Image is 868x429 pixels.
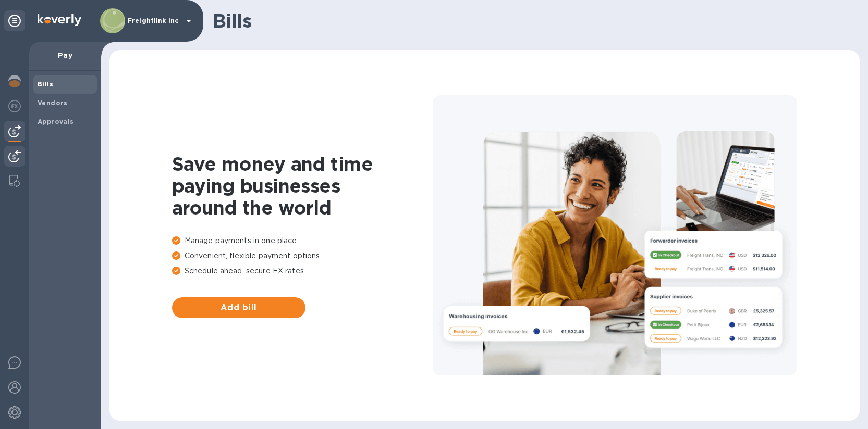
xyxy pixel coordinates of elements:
p: Schedule ahead, secure FX rates. [172,266,433,276]
b: Bills [38,80,53,88]
p: Freightlink Inc [128,17,180,24]
b: Vendors [38,99,68,107]
img: Foreign exchange [8,100,21,112]
h1: Save money and time paying businesses around the world [172,153,433,219]
img: Logo [38,14,81,26]
p: Pay [38,50,93,60]
button: Add bill [172,297,305,318]
p: Manage payments in one place. [172,235,433,246]
h1: Bills [213,10,851,32]
div: Unpin categories [4,10,25,31]
b: Approvals [38,118,74,125]
p: Convenient, flexible payment options. [172,250,433,261]
span: Add bill [180,301,297,314]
